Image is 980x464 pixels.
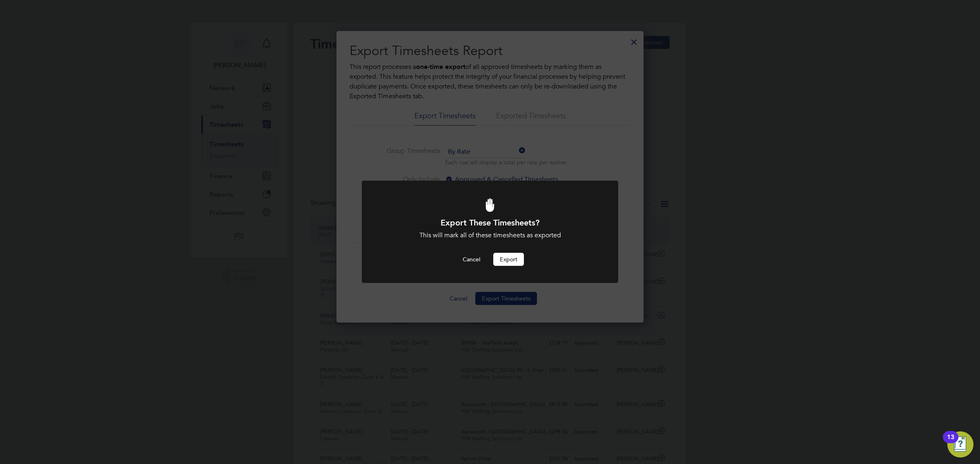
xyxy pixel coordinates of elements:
[384,217,596,228] h1: Export These Timesheets?
[384,231,596,240] div: This will mark all of these timesheets as exported
[947,431,973,457] button: Open Resource Center, 13 new notifications
[493,253,524,266] button: Export
[456,253,487,266] button: Cancel
[947,437,954,448] div: 13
